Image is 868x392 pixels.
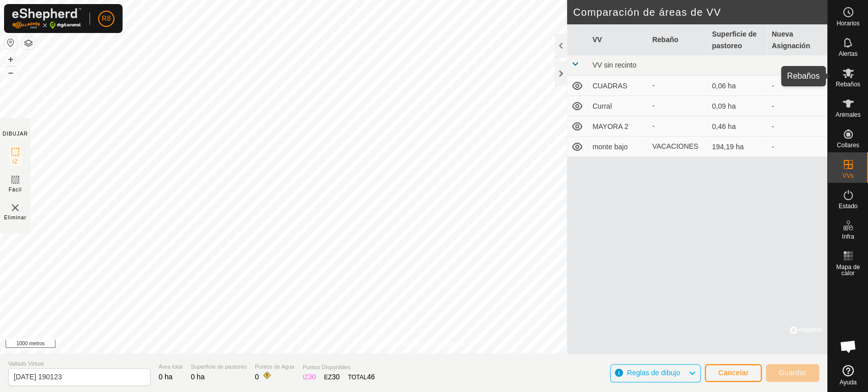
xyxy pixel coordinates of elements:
[255,364,294,370] font: Puntos de Agua
[842,233,854,240] font: Infra
[833,331,863,362] div: Chat abierto
[712,82,736,90] font: 0,06 ha
[432,340,466,349] a: Contáctanos
[102,14,111,22] font: R8
[592,82,627,90] font: CUADRAS
[9,202,21,214] img: VV
[432,341,466,348] font: Contáctanos
[718,369,749,377] font: Cancelar
[348,374,367,381] font: TOTAL
[592,36,602,44] font: VV
[771,102,774,110] font: -
[705,364,762,382] button: Cancelar
[836,142,859,149] font: Collares
[828,361,868,389] a: Ayuda
[9,187,22,192] font: Fácil
[652,81,654,89] font: -
[8,67,13,78] font: –
[5,53,17,66] button: +
[8,54,14,64] font: +
[592,61,636,69] font: VV sin recinto
[303,364,350,370] font: Puntos Disponibles
[835,81,860,88] font: Rebaños
[592,102,612,110] font: Curral
[361,340,420,349] a: Política de Privacidad
[367,373,375,381] font: 46
[308,373,316,381] font: 30
[836,20,859,27] font: Horarios
[652,142,698,150] font: VACACIONES
[255,373,259,381] font: 0
[303,374,308,381] font: IZ
[712,30,757,49] font: Superficie de pastoreo
[8,361,44,367] font: Vallado Virtual
[771,143,774,151] font: -
[324,374,332,381] font: EZ
[627,369,680,377] font: Reglas de dibujo
[159,373,172,381] font: 0 ha
[652,102,654,110] font: -
[3,131,28,137] font: DIBUJAR
[22,37,35,49] button: Capas del Mapa
[12,8,81,29] img: Logotipo de Gallagher
[5,67,17,79] button: –
[842,172,853,179] font: VVs
[712,102,736,110] font: 0,09 ha
[191,364,247,370] font: Superficie de pastoreo
[592,143,627,151] font: monte bajo
[771,30,810,49] font: Nueva Asignación
[771,122,774,130] font: -
[840,379,857,386] font: Ayuda
[652,36,678,44] font: Rebaño
[839,203,857,210] font: Estado
[652,122,654,130] font: -
[712,122,736,130] font: 0,46 ha
[592,122,628,130] font: MAYORA 2
[836,264,860,277] font: Mapa de calor
[5,37,17,49] button: Restablecer mapa
[766,364,819,382] button: Guardar
[159,364,183,370] font: Área total
[13,159,18,165] font: IZ
[835,111,860,118] font: Animales
[4,215,26,220] font: Eliminar
[573,7,721,18] font: Comparación de áreas de VV
[332,373,340,381] font: 30
[361,341,420,348] font: Política de Privacidad
[712,143,743,151] font: 194,19 ha
[771,82,774,90] font: -
[191,373,204,381] font: 0 ha
[779,369,806,377] font: Guardar
[839,50,857,57] font: Alertas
